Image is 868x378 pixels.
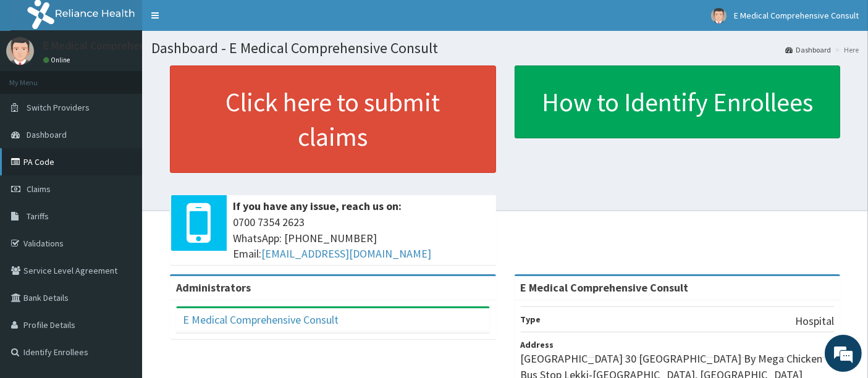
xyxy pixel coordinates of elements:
[170,65,496,173] a: Click here to submit claims
[521,280,689,295] strong: E Medical Comprehensive Consult
[233,214,490,262] span: 0700 7354 2623 WhatsApp: [PHONE_NUMBER] Email:
[734,10,859,21] span: E Medical Comprehensive Consult
[832,44,859,55] li: Here
[151,40,859,56] h1: Dashboard - E Medical Comprehensive Consult
[27,211,49,222] span: Tariffs
[183,313,339,327] a: E Medical Comprehensive Consult
[27,102,90,113] span: Switch Providers
[515,65,841,138] a: How to Identify Enrollees
[785,44,831,55] a: Dashboard
[261,246,431,261] a: [EMAIL_ADDRESS][DOMAIN_NAME]
[521,314,541,325] b: Type
[176,280,251,295] b: Administrators
[521,339,554,350] b: Address
[6,37,34,65] img: User Image
[27,183,51,195] span: Claims
[43,40,204,51] p: E Medical Comprehensive Consult
[43,56,73,64] a: Online
[233,199,402,213] b: If you have any issue, reach us on:
[27,129,67,140] span: Dashboard
[795,313,834,329] p: Hospital
[711,8,727,23] img: User Image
